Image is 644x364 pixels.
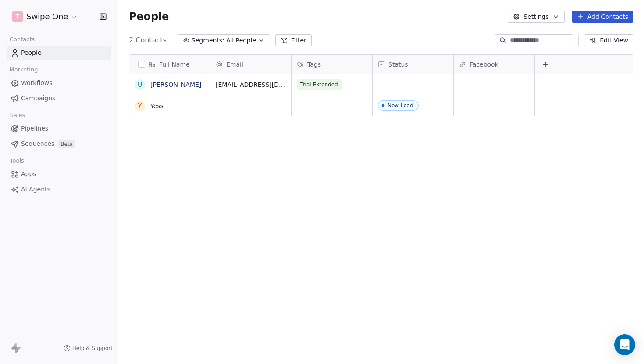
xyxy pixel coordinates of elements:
[7,121,111,136] a: Pipelines
[159,60,190,69] span: Full Name
[192,36,224,45] span: Segments:
[72,345,113,352] span: Help & Support
[7,46,111,60] a: People
[572,11,633,23] button: Add Contacts
[226,36,256,45] span: All People
[226,60,243,69] span: Email
[7,76,111,90] a: Workflows
[373,55,453,74] div: Status
[7,91,111,106] a: Campaigns
[150,102,164,110] a: Yess
[21,170,36,179] span: Apps
[7,182,111,197] a: AI Agents
[210,74,634,354] div: grid
[6,33,39,46] span: Contacts
[7,137,111,151] a: SequencesBeta
[292,55,372,74] div: Tags
[129,35,167,46] span: 2 Contacts
[64,345,113,352] a: Help & Support
[21,94,55,103] span: Campaigns
[16,12,20,21] span: T
[6,109,29,122] span: Sales
[614,334,635,355] div: Open Intercom Messenger
[470,60,498,69] span: Facebook
[26,11,68,22] span: Swipe One
[21,185,50,194] span: AI Agents
[21,48,42,57] span: People
[584,34,633,46] button: Edit View
[454,55,534,74] div: Facebook
[508,11,564,23] button: Settings
[150,81,201,88] a: [PERSON_NAME]
[388,102,413,109] div: New Lead
[275,34,312,46] button: Filter
[21,124,48,133] span: Pipelines
[307,60,321,69] span: Tags
[129,74,210,354] div: grid
[129,55,210,74] div: Full Name
[11,9,79,24] button: TSwipe One
[138,80,142,89] div: U
[216,80,286,89] span: [EMAIL_ADDRESS][DOMAIN_NAME]
[21,139,54,148] span: Sequences
[6,63,42,76] span: Marketing
[129,10,169,23] span: People
[21,78,53,88] span: Workflows
[138,101,142,110] div: Y
[58,140,75,148] span: Beta
[388,60,408,69] span: Status
[7,167,111,181] a: Apps
[297,79,342,90] span: Trial Extended
[6,154,28,167] span: Tools
[210,55,291,74] div: Email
